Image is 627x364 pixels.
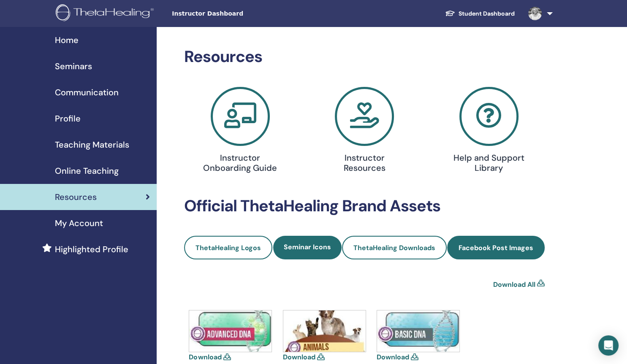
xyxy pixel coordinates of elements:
[55,243,128,256] span: Highlighted Profile
[56,4,157,23] img: logo.png
[55,138,129,151] span: Teaching Materials
[283,353,315,361] a: Download
[445,10,455,17] img: graduation-cap-white.svg
[342,236,447,259] a: ThetaHealing Downloads
[195,243,261,252] span: ThetaHealing Logos
[55,191,97,203] span: Resources
[55,60,92,73] span: Seminars
[189,310,271,352] img: advanced.jpg
[189,353,221,361] a: Download
[449,153,529,173] h4: Help and Support Library
[493,280,535,290] a: Download All
[307,87,422,176] a: Instructor Resources
[438,6,521,22] a: Student Dashboard
[377,353,409,361] a: Download
[283,310,366,352] img: animal.jpg
[353,243,435,252] span: ThetaHealing Downloads
[432,87,546,176] a: Help and Support Library
[55,86,119,99] span: Communication
[184,236,272,259] a: ThetaHealing Logos
[55,164,119,177] span: Online Teaching
[55,112,81,125] span: Profile
[598,335,619,356] div: Open Intercom Messenger
[324,153,404,173] h4: Instructor Resources
[183,87,297,176] a: Instructor Onboarding Guide
[528,7,542,20] img: default.jpg
[55,34,79,46] span: Home
[284,243,331,251] span: Seminar Icons
[184,47,545,67] h2: Resources
[200,153,280,173] h4: Instructor Onboarding Guide
[447,236,545,259] a: Facebook Post Images
[55,217,103,229] span: My Account
[377,310,459,352] img: basic.jpg
[273,236,342,259] a: Seminar Icons
[172,9,299,18] span: Instructor Dashboard
[184,197,545,216] h2: Official ThetaHealing Brand Assets
[459,243,533,252] span: Facebook Post Images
